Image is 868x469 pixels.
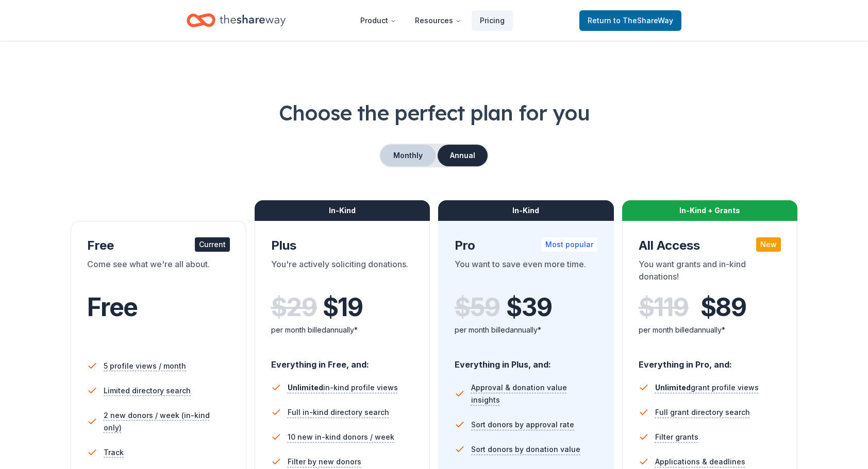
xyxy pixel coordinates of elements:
span: 2 new donors / week (in-kind only) [104,409,230,434]
span: Sort donors by donation value [471,443,580,456]
span: Filter grants [655,431,698,443]
button: Annual [438,145,488,166]
span: Unlimited [655,383,691,392]
span: $ 39 [506,293,552,322]
div: per month billed annually* [455,324,597,336]
button: Monthly [380,145,436,166]
div: Free [87,237,230,254]
span: Return [588,14,673,27]
div: In-Kind [438,200,614,221]
div: per month billed annually* [271,324,414,336]
div: Everything in Pro, and: [639,350,781,371]
div: Come see what we're all about. [87,258,230,287]
span: to TheShareWay [613,16,673,25]
div: Plus [271,237,414,254]
div: Everything in Free, and: [271,350,414,371]
span: 5 profile views / month [104,360,186,372]
span: grant profile views [655,383,759,392]
span: Limited directory search [104,385,191,397]
span: Applications & deadlines [655,456,745,468]
div: Pro [455,237,597,254]
button: Product [352,10,405,31]
span: Sort donors by approval rate [471,419,574,431]
div: Current [195,237,230,252]
div: You want grants and in-kind donations! [639,258,781,287]
div: Everything in Plus, and: [455,350,597,371]
span: Unlimited [288,383,323,392]
div: You're actively soliciting donations. [271,258,414,287]
button: Resources [407,10,470,31]
div: All Access [639,237,781,254]
nav: Main [352,8,513,32]
span: Free [87,292,138,322]
span: Full in-kind directory search [288,406,389,419]
span: $ 89 [700,293,746,322]
span: Approval & donation value insights [471,381,597,406]
a: Home [187,8,286,32]
a: Pricing [472,10,513,31]
span: Full grant directory search [655,406,750,419]
a: Returnto TheShareWay [579,10,681,31]
span: in-kind profile views [288,383,398,392]
div: Most popular [541,237,597,252]
span: Filter by new donors [288,456,361,468]
span: 10 new in-kind donors / week [288,431,394,443]
div: You want to save even more time. [455,258,597,287]
div: per month billed annually* [639,324,781,336]
span: $ 19 [323,293,363,322]
div: In-Kind + Grants [622,200,798,221]
span: Track [104,446,124,459]
div: In-Kind [255,200,430,221]
h1: Choose the perfect plan for you [41,98,827,127]
div: New [756,237,781,252]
